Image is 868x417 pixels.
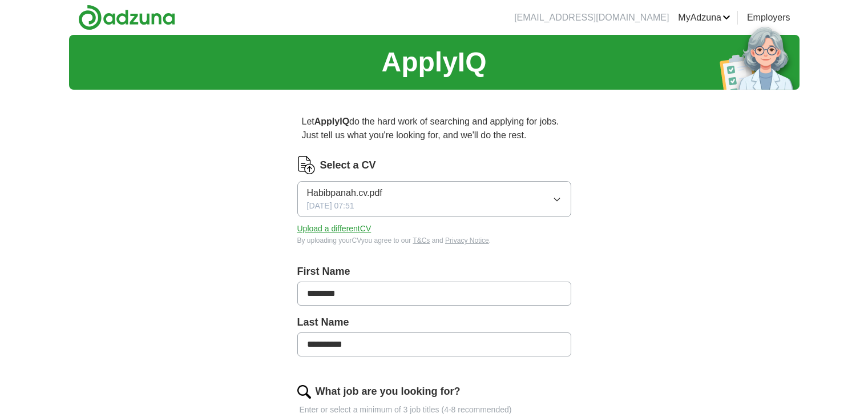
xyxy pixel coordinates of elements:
a: MyAdzuna [678,11,730,25]
img: Adzuna logo [78,5,175,30]
p: Enter or select a minimum of 3 job titles (4-8 recommended) [297,404,571,416]
img: CV Icon [297,156,316,174]
button: Habibpanah.cv.pdf[DATE] 07:51 [297,181,571,217]
span: Habibpanah.cv.pdf [307,186,382,200]
label: Select a CV [320,158,376,173]
label: First Name [297,264,571,279]
a: T&Cs [413,236,430,244]
a: Employers [747,11,790,25]
label: Last Name [297,315,571,330]
img: search.png [297,385,311,399]
button: Upload a differentCV [297,223,372,235]
li: [EMAIL_ADDRESS][DOMAIN_NAME] [514,11,669,25]
a: Privacy Notice [445,236,489,244]
strong: ApplyIQ [314,117,349,126]
h1: ApplyIQ [381,42,486,83]
div: By uploading your CV you agree to our and . [297,235,571,246]
span: [DATE] 07:51 [307,200,354,212]
label: What job are you looking for? [316,384,461,399]
p: Let do the hard work of searching and applying for jobs. Just tell us what you're looking for, an... [297,110,571,147]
